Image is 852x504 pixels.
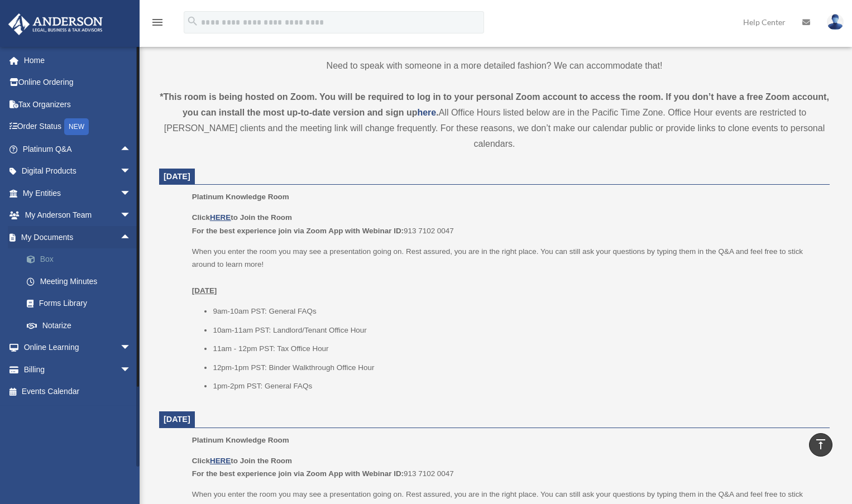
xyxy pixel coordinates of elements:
a: My Anderson Teamarrow_drop_down [8,204,148,227]
a: My Entitiesarrow_drop_down [8,182,148,204]
b: Click to Join the Room [192,457,292,465]
p: 913 7102 0047 [192,211,822,237]
b: For the best experience join via Zoom App with Webinar ID: [192,227,404,235]
b: For the best experience join via Zoom App with Webinar ID: [192,469,404,478]
a: Box [16,248,148,271]
img: User Pic [827,14,844,30]
li: 12pm-1pm PST: Binder Walkthrough Office Hour [213,361,822,375]
b: Click to Join the Room [192,213,292,222]
i: menu [151,16,164,29]
a: HERE [210,213,231,222]
a: Digital Productsarrow_drop_down [8,160,148,183]
strong: *This room is being hosted on Zoom. You will be required to log in to your personal Zoom account ... [160,92,829,117]
a: Tax Organizers [8,93,148,116]
span: arrow_drop_down [120,182,142,205]
li: 9am-10am PST: General FAQs [213,305,822,318]
span: arrow_drop_up [120,138,142,161]
span: arrow_drop_down [120,160,142,183]
a: here [417,108,436,117]
a: Billingarrow_drop_down [8,358,148,381]
a: menu [151,20,164,29]
p: Need to speak with someone in a more detailed fashion? We can accommodate that! [159,58,830,74]
a: HERE [210,457,231,465]
a: Online Learningarrow_drop_down [8,337,148,359]
span: [DATE] [164,415,190,424]
a: Forms Library [16,292,148,315]
p: 913 7102 0047 [192,454,822,481]
a: Order StatusNEW [8,116,148,138]
li: 10am-11am PST: Landlord/Tenant Office Hour [213,324,822,337]
span: arrow_drop_down [120,204,142,227]
li: 1pm-2pm PST: General FAQs [213,380,822,393]
span: arrow_drop_up [120,226,142,249]
span: Platinum Knowledge Room [192,193,289,201]
a: Online Ordering [8,71,148,94]
p: When you enter the room you may see a presentation going on. Rest assured, you are in the right p... [192,245,822,297]
div: NEW [64,118,89,135]
a: Notarize [16,314,148,337]
i: search [186,15,199,27]
span: arrow_drop_down [120,358,142,381]
strong: . [436,108,438,117]
li: 11am - 12pm PST: Tax Office Hour [213,342,822,356]
a: Platinum Q&Aarrow_drop_up [8,138,148,160]
a: Home [8,49,148,71]
a: Meeting Minutes [16,270,148,292]
i: vertical_align_top [814,438,827,451]
a: vertical_align_top [809,433,832,457]
span: arrow_drop_down [120,337,142,359]
span: [DATE] [164,172,190,181]
span: Platinum Knowledge Room [192,436,289,444]
img: Anderson Advisors Platinum Portal [5,13,106,35]
a: My Documentsarrow_drop_up [8,226,148,248]
div: All Office Hours listed below are in the Pacific Time Zone. Office Hour events are restricted to ... [159,89,830,152]
u: [DATE] [192,286,217,295]
a: Events Calendar [8,381,148,403]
